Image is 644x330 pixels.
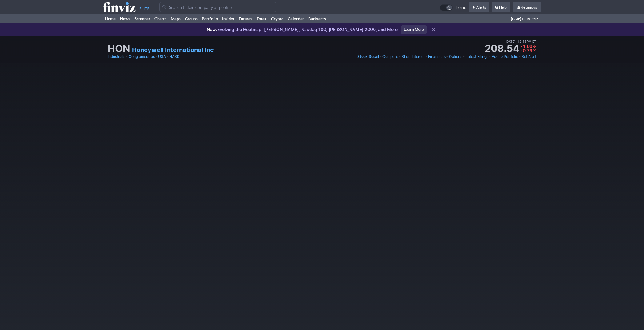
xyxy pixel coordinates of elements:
span: • [399,54,401,60]
a: Help [492,2,510,12]
a: Honeywell International Inc [132,46,214,54]
a: Futures [237,14,254,23]
span: Stock Detail [357,54,379,59]
span: • [126,54,128,60]
span: New: [207,27,217,32]
p: Evolving the Heatmap: [PERSON_NAME], Nasdaq 100, [PERSON_NAME] 2000, and More [207,26,398,33]
a: News [118,14,132,23]
a: Maps [169,14,183,23]
a: NASD [169,54,180,60]
a: Compare [382,54,398,60]
span: • [519,54,521,60]
span: • [463,54,465,60]
a: Stock Detail [357,54,379,60]
a: Theme [440,4,466,11]
span: • [489,54,491,60]
a: Short Interest [402,54,425,60]
a: Home [103,14,118,23]
a: Financials [428,54,446,60]
span: Theme [454,4,466,11]
h1: HON [108,44,130,54]
span: % [533,48,536,53]
span: [DATE] 12:15PM ET [505,39,536,44]
span: [DATE] 12:15 PM ET [511,14,540,23]
a: Learn More [401,25,427,34]
a: Latest Filings [466,54,488,60]
a: Insider [220,14,237,23]
span: -0.79 [521,48,532,53]
span: delamous [521,5,537,10]
a: delamous [513,2,541,12]
a: Add to Portfolio [492,54,518,60]
a: Set Alert [522,54,536,60]
a: Backtests [306,14,328,23]
span: • [155,54,158,60]
a: Alerts [469,2,489,12]
a: USA [158,54,166,60]
a: Crypto [269,14,286,23]
a: Conglomerates [129,54,155,60]
a: Options [449,54,462,60]
a: Groups [183,14,200,23]
span: • [166,54,169,60]
a: Portfolio [200,14,220,23]
span: Latest Filings [466,54,488,59]
span: • [446,54,448,60]
strong: 208.54 [484,44,519,54]
span: -1.66 [521,44,532,49]
a: Calendar [286,14,306,23]
a: Screener [132,14,152,23]
span: • [516,39,517,44]
a: Charts [152,14,169,23]
span: • [425,54,427,60]
input: Search [159,2,276,12]
span: • [380,54,382,60]
a: Forex [254,14,269,23]
a: Industrials [108,54,125,60]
